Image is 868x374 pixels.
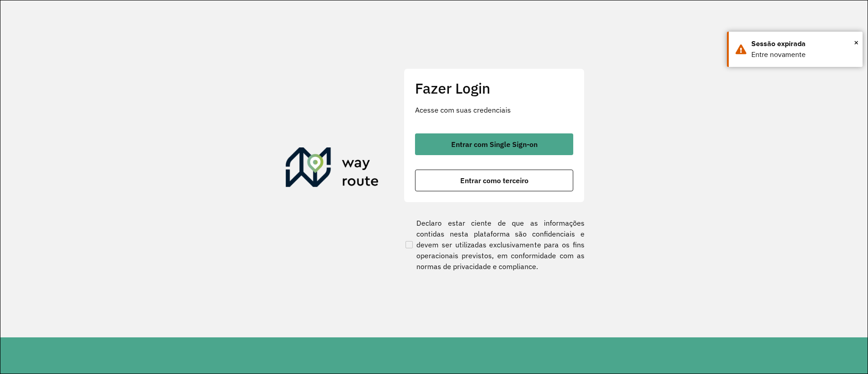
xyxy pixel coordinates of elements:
span: × [854,36,859,49]
button: button [415,133,573,155]
div: Entre novamente [751,49,856,60]
button: Close [854,36,859,49]
span: Entrar como terceiro [460,177,528,184]
span: Entrar com Single Sign-on [451,141,538,148]
img: Roteirizador AmbevTech [286,147,379,191]
p: Acesse com suas credenciais [415,104,573,115]
div: Sessão expirada [751,38,856,49]
button: button [415,170,573,191]
label: Declaro estar ciente de que as informações contidas nesta plataforma são confidenciais e devem se... [404,218,585,272]
h2: Fazer Login [415,80,573,97]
